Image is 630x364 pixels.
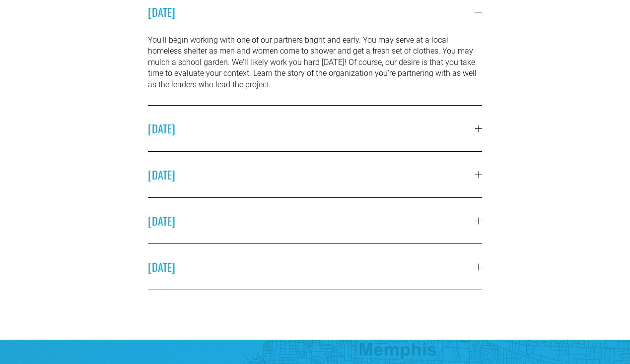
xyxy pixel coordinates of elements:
[148,259,475,275] span: [DATE]
[148,4,475,20] span: [DATE]
[148,167,475,182] span: [DATE]
[148,35,482,90] p: You'll begin working with one of our partners bright and early. You may serve at a local homeless...
[148,35,482,105] div: [DATE]
[148,121,475,136] span: [DATE]
[148,106,482,151] button: [DATE]
[148,152,482,197] button: [DATE]
[148,198,482,243] button: [DATE]
[148,244,482,290] button: [DATE]
[148,213,475,229] span: [DATE]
